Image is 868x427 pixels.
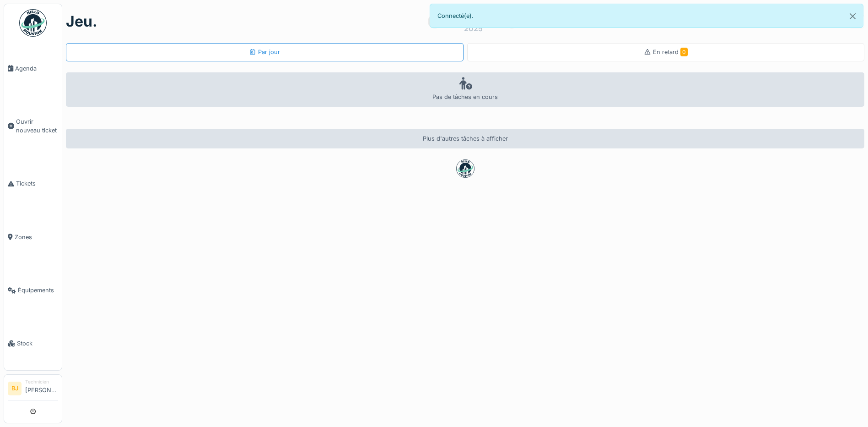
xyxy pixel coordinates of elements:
a: Équipements [4,264,62,317]
span: Ouvrir nouveau ticket [16,117,58,135]
div: Par jour [249,48,280,56]
div: Pas de tâches en cours [66,72,864,107]
span: Stock [17,339,58,348]
img: badge-BVDL4wpA.svg [456,159,474,178]
div: Plus d'autres tâches à afficher [66,129,864,148]
a: Tickets [4,157,62,210]
a: BJ Technicien[PERSON_NAME] [8,378,58,400]
li: BJ [8,382,22,395]
a: Stock [4,317,62,370]
div: 2025 [464,23,483,34]
span: En retard [653,49,688,55]
li: [PERSON_NAME] [25,378,58,398]
span: Tickets [16,179,58,188]
span: Zones [15,233,58,241]
div: Technicien [25,378,58,385]
div: Connecté(e). [430,4,864,28]
span: 0 [680,48,688,56]
span: Agenda [15,64,58,73]
a: Ouvrir nouveau ticket [4,95,62,157]
button: Close [842,4,863,28]
img: Badge_color-CXgf-gQk.svg [19,9,47,37]
a: Zones [4,210,62,263]
span: Équipements [18,286,58,295]
a: Agenda [4,42,62,95]
h1: jeu. [66,13,97,30]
